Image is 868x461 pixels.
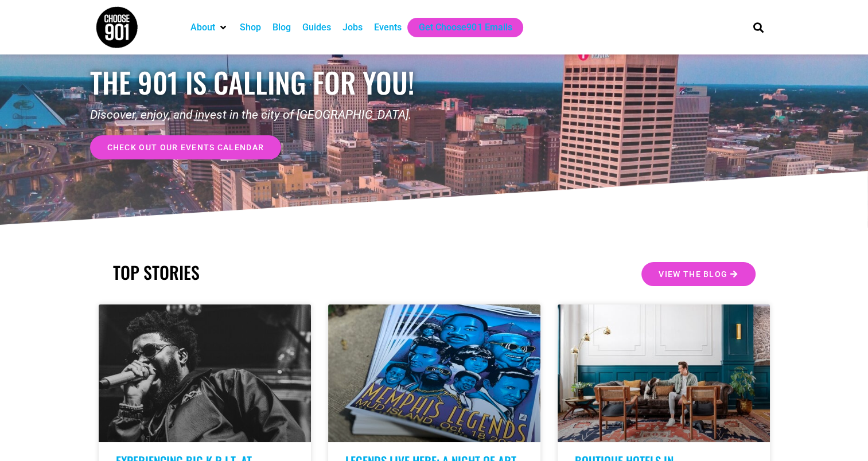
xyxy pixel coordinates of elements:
[749,18,768,37] div: Search
[90,135,282,159] a: check out our events calendar
[185,18,234,37] div: About
[273,21,291,34] a: Blog
[558,304,770,442] a: A man sits on a brown leather sofa in a stylish living room with teal walls, an ornate rug, and m...
[302,21,331,34] a: Guides
[659,270,727,278] span: View the Blog
[90,106,434,124] p: Discover, enjoy, and invest in the city of [GEOGRAPHIC_DATA].
[641,262,755,286] a: View the Blog
[107,143,264,151] span: check out our events calendar
[240,21,261,34] a: Shop
[342,21,363,34] a: Jobs
[190,21,215,34] a: About
[90,65,434,99] h1: the 901 is calling for you!
[374,21,402,34] a: Events
[113,262,429,283] h2: TOP STORIES
[185,18,733,37] nav: Main nav
[419,21,512,34] a: Get Choose901 Emails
